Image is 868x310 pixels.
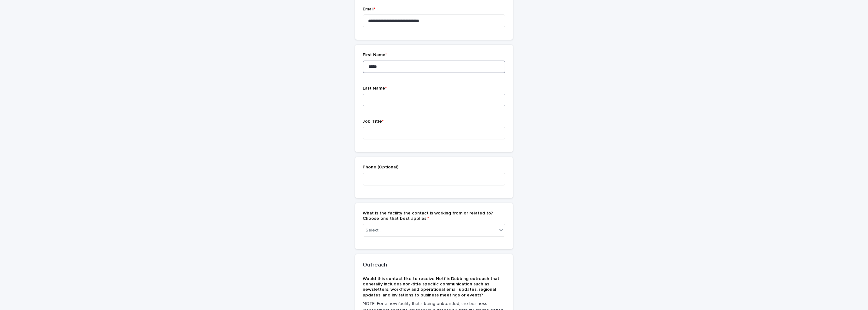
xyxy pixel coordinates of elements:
span: Phone (Optional) [363,165,398,169]
span: Last Name [363,86,387,91]
div: Select... [366,227,381,234]
span: Email [363,7,375,11]
span: Would this contact like to receive Netflix Dubbing outreach that generally includes non-title spe... [363,277,499,297]
span: First Name [363,53,387,57]
span: Job Title [363,119,384,124]
h2: Outreach [363,262,387,269]
span: What is the facility the contact is working from or related to? Choose one that best applies. [363,211,493,221]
